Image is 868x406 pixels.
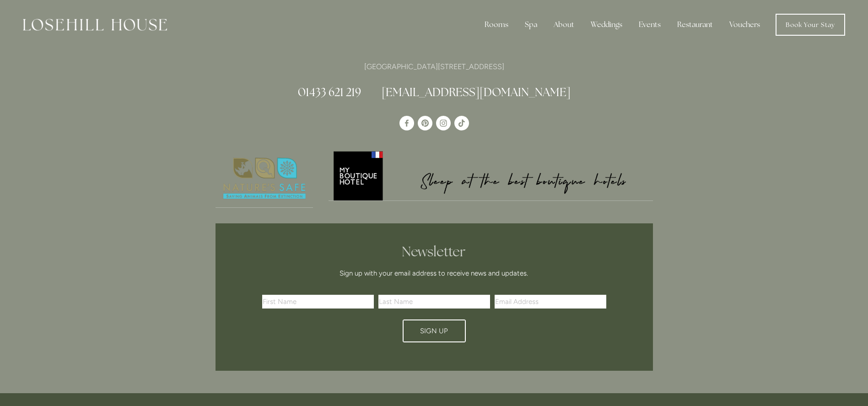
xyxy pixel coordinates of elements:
[495,295,606,309] input: Email Address
[436,116,451,130] a: Instagram
[776,14,845,36] a: Book Your Stay
[382,85,571,99] a: [EMAIL_ADDRESS][DOMAIN_NAME]
[298,85,361,99] a: 01433 621 219
[399,116,414,130] a: Losehill House Hotel & Spa
[23,19,167,31] img: Losehill House
[518,16,545,34] div: Spa
[262,295,374,309] input: First Name
[216,150,313,208] a: Nature's Safe - Logo
[265,244,603,260] h2: Newsletter
[329,150,653,200] img: My Boutique Hotel - Logo
[418,116,432,130] a: Pinterest
[722,16,767,34] a: Vouchers
[631,16,668,34] div: Events
[546,16,582,34] div: About
[420,327,448,335] span: Sign Up
[454,116,469,130] a: TikTok
[216,60,653,73] p: [GEOGRAPHIC_DATA][STREET_ADDRESS]
[583,16,630,34] div: Weddings
[216,150,313,207] img: Nature's Safe - Logo
[403,319,466,342] button: Sign Up
[378,295,490,309] input: Last Name
[477,16,516,34] div: Rooms
[265,268,603,279] p: Sign up with your email address to receive news and updates.
[670,16,720,34] div: Restaurant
